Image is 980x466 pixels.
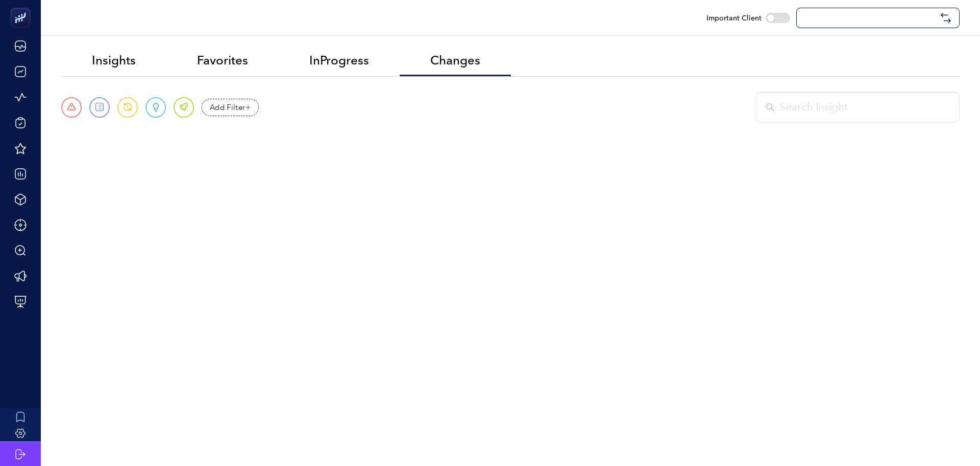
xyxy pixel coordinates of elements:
span: Favorites [197,53,248,68]
span: Add Filter [210,102,246,114]
span: Important Client [706,13,762,23]
img: Search Insight [766,103,774,112]
img: svg%3e [941,13,951,23]
img: add filter [246,105,251,110]
span: Changes [430,53,480,68]
span: InProgress [309,53,369,68]
span: Insights [92,53,136,68]
input: Search Insight [779,99,949,116]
